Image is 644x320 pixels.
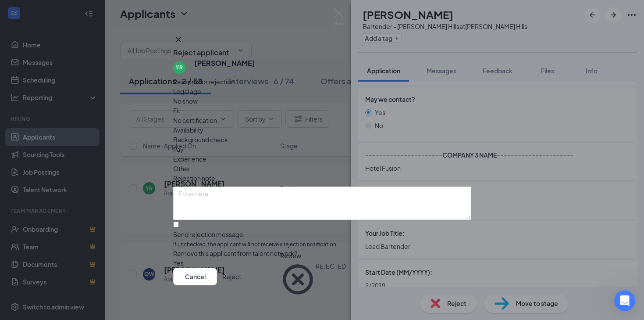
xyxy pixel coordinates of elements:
[173,106,180,115] span: Fit
[173,135,228,144] span: Background check
[173,144,184,154] span: Pay
[173,78,235,86] span: Reasons for rejection
[173,34,184,45] svg: Cross
[173,174,215,182] span: Rejection note
[176,64,183,72] div: YR
[173,34,184,45] button: Close
[194,68,255,77] div: Applied on [DATE]
[173,96,198,106] span: No show
[173,115,217,125] span: No certification
[173,125,203,135] span: Availability
[173,241,471,249] span: If unchecked, the applicant will not receive a rejection notification.
[173,222,179,227] input: Send rejection messageIf unchecked, the applicant will not receive a rejection notification.
[194,58,255,68] h5: [PERSON_NAME]
[222,268,241,286] button: Reject
[173,268,217,286] button: Cancel
[173,154,206,164] span: Experience
[173,259,184,268] span: Yes
[173,230,471,239] div: Send rejection message
[173,86,201,96] span: Legal age
[173,47,229,58] h3: Reject applicant
[173,250,297,258] span: Remove this applicant from talent network?
[173,164,190,173] span: Other
[614,290,635,311] iframe: Intercom live chat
